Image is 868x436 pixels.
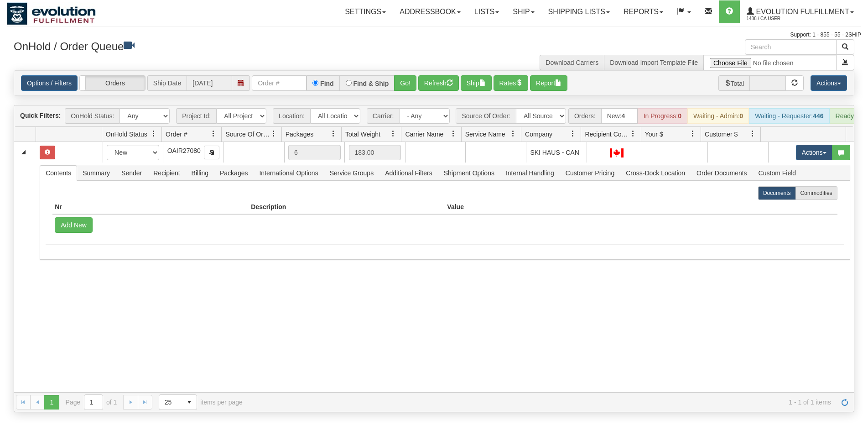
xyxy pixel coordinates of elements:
span: Source Of Order [225,130,270,139]
span: Location: [273,108,310,124]
span: OnHold Status [106,130,147,139]
span: Billing [186,166,214,180]
span: Additional Filters [379,166,438,180]
a: Evolution Fulfillment 1488 / CA User [740,0,861,23]
div: Support: 1 - 855 - 55 - 2SHIP [7,31,861,39]
strong: 0 [739,112,743,120]
div: 183.00 [349,145,401,160]
img: logo1488.jpg [7,2,96,25]
span: Orders: [568,108,601,124]
a: Packages filter column settings [326,126,341,142]
span: Packages [214,166,253,180]
span: OAIR27080 [167,147,201,154]
button: Search [836,39,854,55]
a: Ship [506,0,541,23]
a: Company filter column settings [565,126,581,142]
a: Source Of Order filter column settings [266,126,281,142]
span: Shipment Options [438,166,500,180]
span: Recipient [148,166,185,180]
a: Recipient Country filter column settings [625,126,641,142]
button: Actions [796,145,832,160]
a: Service Name filter column settings [505,126,521,142]
a: Refresh [837,395,852,410]
button: Refresh [418,75,459,91]
a: Settings [338,0,393,23]
span: International Options [254,166,323,180]
img: CA [610,148,624,158]
a: Total Weight filter column settings [385,126,401,142]
span: Service Name [465,130,505,139]
span: Sender [116,166,147,180]
td: SKI HAUS - CAN [526,142,587,163]
span: Page sizes drop down [159,394,197,410]
button: Copy to clipboard [204,146,219,159]
strong: 4 [622,112,625,120]
label: Commodities [795,186,837,200]
span: OnHold Status: [65,108,120,124]
th: Description [249,200,445,215]
span: Customer $ [705,130,738,139]
button: Report [530,75,567,91]
a: OnHold Status filter column settings [146,126,161,142]
a: Order # filter column settings [206,126,221,142]
a: Your $ filter column settings [685,126,701,142]
div: grid toolbar [14,105,854,127]
input: Order # [252,75,307,91]
a: Carrier Name filter column settings [446,126,461,142]
span: 25 [165,398,177,407]
button: Go! [394,75,416,91]
span: Service Groups [324,166,379,180]
label: Find & Ship [353,80,389,87]
span: items per page [159,394,243,410]
span: Packages [286,130,313,139]
span: Page of 1 [66,394,117,410]
span: Contents [40,166,77,180]
button: Add New [55,217,93,233]
label: Orders [80,76,145,90]
span: Project Id: [176,108,216,124]
span: Order # [166,130,187,139]
a: Collapse [18,147,29,158]
a: Reports [617,0,670,23]
input: Import [704,55,837,70]
div: 6 [288,145,341,160]
a: Download Import Template File [610,59,698,66]
span: select [182,395,197,410]
span: Cross-Dock Location [620,166,691,180]
span: Carrier Name [405,130,443,139]
a: Addressbook [393,0,468,23]
div: New: [601,108,638,124]
a: Shipping lists [541,0,617,23]
button: Actions [811,75,847,91]
span: Source Of Order: [456,108,516,124]
span: Page 1 [44,395,59,410]
div: In Progress: [638,108,687,124]
a: Lists [468,0,506,23]
input: Search [745,39,837,55]
button: Ship [461,75,492,91]
button: Rates [494,75,529,91]
label: Documents [758,186,796,200]
a: Options / Filters [21,75,78,91]
th: Value [445,200,641,215]
span: Company [525,130,552,139]
h3: OnHold / Order Queue [14,39,427,53]
span: Evolution Fulfillment [754,8,849,16]
span: Total Weight [345,130,380,139]
a: Download Carriers [546,59,598,66]
span: Customer Pricing [560,166,620,180]
div: Waiting - Admin: [687,108,749,124]
span: Your $ [645,130,663,139]
th: Nr [52,200,249,215]
span: 1 - 1 of 1 items [255,399,831,406]
span: Internal Handling [500,166,560,180]
span: Ship Date [147,75,187,91]
span: Total [718,75,750,91]
span: Order Documents [691,166,752,180]
span: Custom Field [753,166,801,180]
a: Customer $ filter column settings [745,126,760,142]
span: Summary [77,166,115,180]
span: 1488 / CA User [747,14,815,23]
div: Waiting - Requester: [749,108,829,124]
span: Recipient Country [585,130,629,139]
